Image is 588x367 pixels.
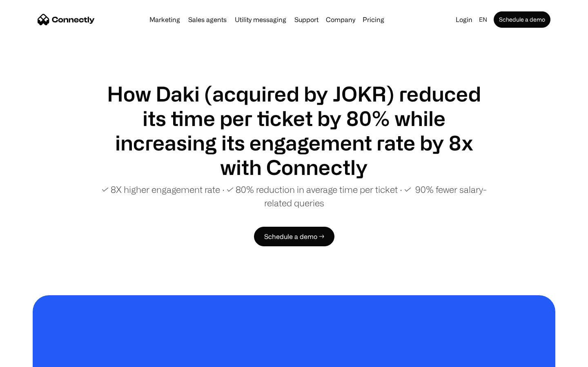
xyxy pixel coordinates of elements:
[359,16,388,23] a: Pricing
[326,14,355,25] div: Company
[146,16,183,23] a: Marketing
[16,353,49,364] ul: Language list
[479,14,487,25] div: en
[494,11,550,28] a: Schedule a demo
[98,82,490,179] h1: How Daki (acquired by JOKR) reduced its time per ticket by 80% while increasing its engagement ra...
[254,227,334,246] a: Schedule a demo →
[232,16,290,23] a: Utility messaging
[291,16,322,23] a: Support
[185,16,230,23] a: Sales agents
[452,14,476,25] a: Login
[8,352,49,364] aside: Language selected: English
[98,183,490,210] p: ✓ 8X higher engagement rate ∙ ✓ 80% reduction in average time per ticket ∙ ✓ 90% fewer salary-rel...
